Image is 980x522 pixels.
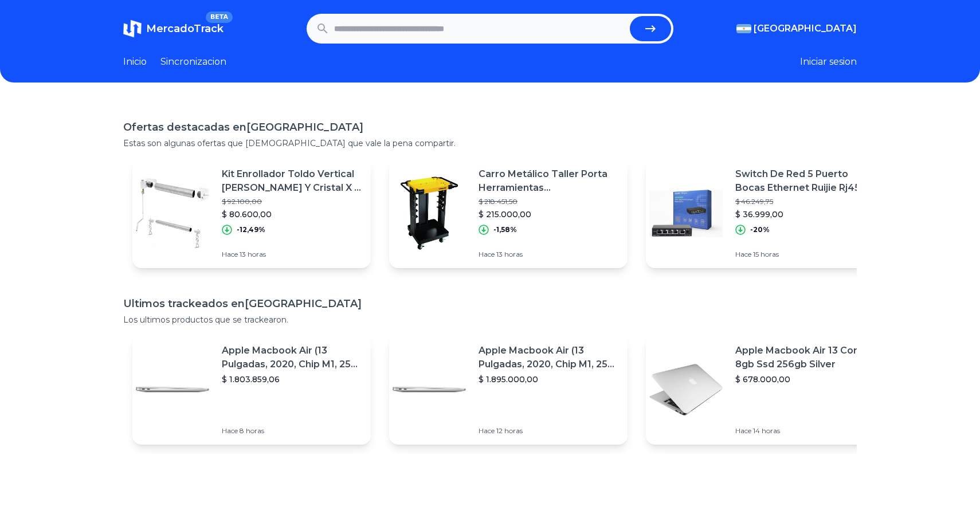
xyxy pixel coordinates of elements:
[736,22,857,36] button: [GEOGRAPHIC_DATA]
[222,197,362,206] p: $ 92.100,00
[389,350,469,430] img: Featured image
[132,173,213,253] img: Featured image
[735,209,875,220] p: $ 36.999,00
[389,173,469,253] img: Featured image
[222,167,362,195] p: Kit Enrollador Toldo Vertical [PERSON_NAME] Y Cristal X 2 Mts
[389,158,628,268] a: Featured imageCarro Metálico Taller Porta Herramientas [PERSON_NAME] Transmodule$ 218.451,50$ 215...
[132,335,371,445] a: Featured imageApple Macbook Air (13 Pulgadas, 2020, Chip M1, 256 Gb De Ssd, 8 Gb De Ram) - Plata$...
[750,225,770,234] p: -20%
[479,374,618,385] p: $ 1.895.000,00
[123,296,857,312] h1: Ultimos trackeados en [GEOGRAPHIC_DATA]
[479,209,618,220] p: $ 215.000,00
[735,426,875,435] p: Hace 14 horas
[222,250,362,259] p: Hace 13 horas
[479,167,618,195] p: Carro Metálico Taller Porta Herramientas [PERSON_NAME] Transmodule
[479,344,618,371] p: Apple Macbook Air (13 Pulgadas, 2020, Chip M1, 256 Gb De Ssd, 8 Gb De Ram) - Plata
[123,119,857,135] h1: Ofertas destacadas en [GEOGRAPHIC_DATA]
[646,158,884,268] a: Featured imageSwitch De Red 5 Puerto Bocas Ethernet Ruijie Rj45 1000 Mbps$ 46.249,75$ 36.999,00-2...
[479,250,618,259] p: Hace 13 horas
[735,344,875,371] p: Apple Macbook Air 13 Core I5 8gb Ssd 256gb Silver
[479,197,618,206] p: $ 218.451,50
[123,138,857,149] p: Estas son algunas ofertas que [DEMOGRAPHIC_DATA] que vale la pena compartir.
[735,167,875,195] p: Switch De Red 5 Puerto Bocas Ethernet Ruijie Rj45 1000 Mbps
[206,11,233,23] span: BETA
[493,225,517,234] p: -1,58%
[222,426,362,435] p: Hace 8 horas
[132,158,371,268] a: Featured imageKit Enrollador Toldo Vertical [PERSON_NAME] Y Cristal X 2 Mts$ 92.100,00$ 80.600,00...
[132,350,213,430] img: Featured image
[146,22,224,35] span: MercadoTrack
[646,173,726,253] img: Featured image
[736,24,751,33] img: Argentina
[123,314,857,325] p: Los ultimos productos que se trackearon.
[222,374,362,385] p: $ 1.803.859,06
[222,344,362,371] p: Apple Macbook Air (13 Pulgadas, 2020, Chip M1, 256 Gb De Ssd, 8 Gb De Ram) - Plata
[237,225,265,234] p: -12,49%
[479,426,618,435] p: Hace 12 horas
[735,197,875,206] p: $ 46.249,75
[389,335,628,445] a: Featured imageApple Macbook Air (13 Pulgadas, 2020, Chip M1, 256 Gb De Ssd, 8 Gb De Ram) - Plata$...
[646,350,726,430] img: Featured image
[222,209,362,220] p: $ 80.600,00
[123,19,142,38] img: MercadoTrack
[800,55,857,69] button: Iniciar sesion
[123,19,224,38] a: MercadoTrackBETA
[735,374,875,385] p: $ 678.000,00
[754,22,857,36] span: [GEOGRAPHIC_DATA]
[646,335,884,445] a: Featured imageApple Macbook Air 13 Core I5 8gb Ssd 256gb Silver$ 678.000,00Hace 14 horas
[735,250,875,259] p: Hace 15 horas
[160,55,226,69] a: Sincronizacion
[123,55,147,69] a: Inicio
